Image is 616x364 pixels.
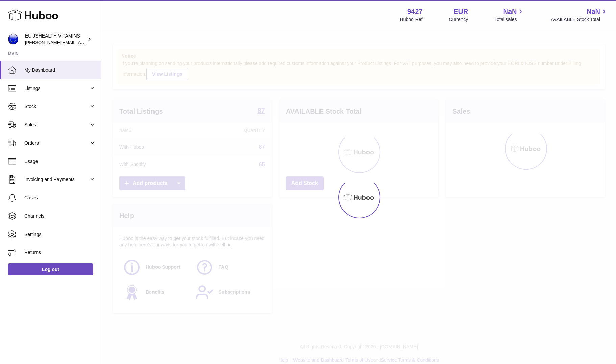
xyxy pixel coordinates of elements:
span: Sales [24,122,89,128]
span: Settings [24,231,96,238]
span: Listings [24,85,89,92]
span: AVAILABLE Stock Total [551,16,608,23]
span: Channels [24,213,96,219]
a: NaN AVAILABLE Stock Total [551,7,608,23]
span: NaN [503,7,517,16]
span: Cases [24,195,96,201]
strong: EUR [454,7,468,16]
div: EU JSHEALTH VITAMINS [25,33,86,46]
div: Huboo Ref [400,16,423,23]
span: NaN [587,7,600,16]
span: Total sales [494,16,524,23]
span: Invoicing and Payments [24,176,89,183]
div: Currency [449,16,468,23]
strong: 9427 [407,7,423,16]
span: Returns [24,249,96,256]
span: [PERSON_NAME][EMAIL_ADDRESS][DOMAIN_NAME] [25,40,136,45]
a: Log out [8,263,93,275]
span: My Dashboard [24,67,96,73]
a: NaN Total sales [494,7,524,23]
span: Orders [24,140,89,146]
span: Usage [24,158,96,165]
span: Stock [24,103,89,110]
img: laura@jessicasepel.com [8,34,18,44]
